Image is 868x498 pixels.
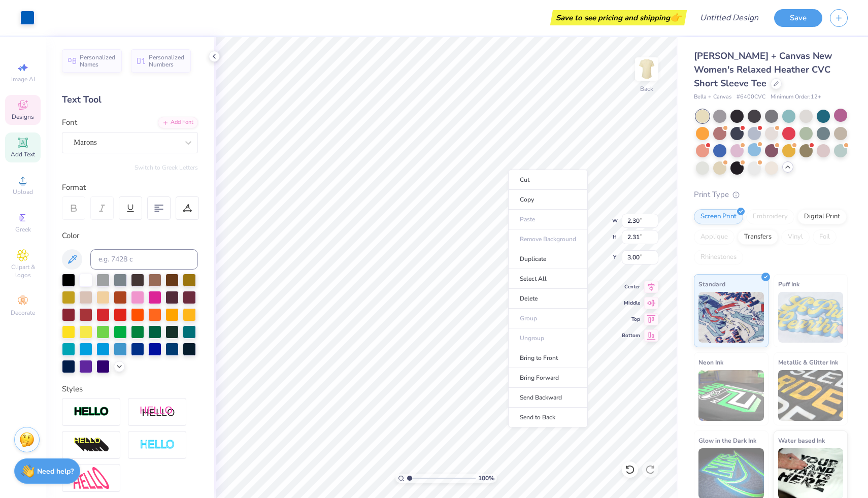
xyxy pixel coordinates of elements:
img: Stroke [74,406,109,418]
span: Decorate [11,309,35,317]
span: Top [622,316,640,323]
span: Glow in the Dark Ink [698,435,756,446]
input: Untitled Design [692,8,766,28]
img: Standard [698,292,764,343]
span: Personalized Names [80,54,116,68]
span: Middle [622,300,640,307]
input: e.g. 7428 c [90,249,198,270]
li: Send Backward [508,388,588,408]
div: Back [640,84,653,93]
div: Color [62,230,198,242]
span: Add Text [11,150,35,158]
div: Vinyl [781,229,810,245]
li: Bring to Front [508,348,588,368]
span: Clipart & logos [5,263,41,279]
span: Personalized Numbers [149,54,185,68]
li: Select All [508,269,588,289]
span: Metallic & Glitter Ink [778,357,838,368]
div: Format [62,182,199,193]
span: Center [622,283,640,290]
button: Save [774,9,822,27]
img: Metallic & Glitter Ink [778,370,844,421]
div: Save to see pricing and shipping [553,10,684,25]
img: Puff Ink [778,292,844,343]
img: Back [637,59,657,79]
div: Add Font [158,117,198,128]
img: Shadow [140,406,175,418]
img: Neon Ink [698,370,764,421]
span: Upload [13,188,33,196]
span: Greek [15,225,31,234]
li: Copy [508,190,588,210]
span: Standard [698,279,725,289]
div: Styles [62,383,198,395]
li: Send to Back [508,408,588,427]
div: Embroidery [746,209,794,224]
button: Switch to Greek Letters [135,163,198,172]
div: Screen Print [694,209,743,224]
span: Bottom [622,332,640,339]
span: 👉 [670,11,681,23]
li: Bring Forward [508,368,588,388]
li: Cut [508,170,588,190]
span: Bella + Canvas [694,93,731,102]
span: Water based Ink [778,435,825,446]
span: Designs [12,113,34,121]
div: Print Type [694,189,848,201]
span: Puff Ink [778,279,799,289]
div: Applique [694,229,735,245]
div: Digital Print [797,209,847,224]
li: Duplicate [508,249,588,269]
span: Neon Ink [698,357,723,368]
li: Delete [508,289,588,309]
span: Image AI [11,75,35,83]
span: Minimum Order: 12 + [771,93,821,102]
label: Font [62,117,77,128]
img: Free Distort [74,467,109,489]
div: Transfers [738,229,778,245]
img: 3d Illusion [74,437,109,453]
strong: Need help? [37,467,74,476]
div: Foil [813,229,837,245]
span: [PERSON_NAME] + Canvas New Women's Relaxed Heather CVC Short Sleeve Tee [694,50,832,89]
img: Negative Space [140,439,175,451]
span: 100 % [478,474,494,483]
div: Text Tool [62,93,198,107]
span: # 6400CVC [737,93,765,102]
div: Rhinestones [694,250,743,265]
